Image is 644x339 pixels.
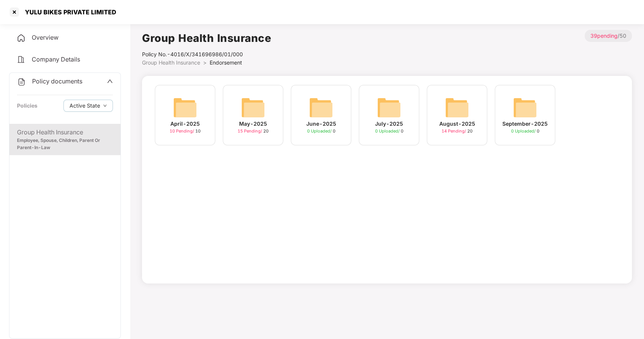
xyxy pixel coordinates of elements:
[375,120,403,128] div: July-2025
[442,128,473,134] div: 20
[20,8,116,16] div: YULU BIKES PRIVATE LIMITED
[590,32,618,39] span: 39 pending
[17,77,26,86] img: svg+xml;base64,PHN2ZyB4bWxucz0iaHR0cDovL3d3dy53My5vcmcvMjAwMC9zdmciIHdpZHRoPSIyNCIgaGVpZ2h0PSIyNC...
[585,30,632,42] p: / 50
[511,128,539,134] div: 0
[445,96,469,120] img: svg+xml;base64,PHN2ZyB4bWxucz0iaHR0cDovL3d3dy53My5vcmcvMjAwMC9zdmciIHdpZHRoPSI2NCIgaGVpZ2h0PSI2NC...
[170,128,195,134] span: 10 Pending /
[170,120,200,128] div: April-2025
[17,102,37,110] div: Policies
[142,59,200,66] span: Group Health Insurance
[32,77,82,85] span: Policy documents
[17,34,26,43] img: svg+xml;base64,PHN2ZyB4bWxucz0iaHR0cDovL3d3dy53My5vcmcvMjAwMC9zdmciIHdpZHRoPSIyNCIgaGVpZ2h0PSIyNC...
[142,30,271,46] h1: Group Health Insurance
[502,120,548,128] div: September-2025
[142,50,271,59] div: Policy No.- 4016/X/341696986/01/000
[239,120,267,128] div: May-2025
[17,137,113,151] div: Employee, Spouse, Children, Parent Or Parent-In-Law
[439,120,475,128] div: August-2025
[170,128,201,134] div: 10
[442,128,467,134] span: 14 Pending /
[238,128,263,134] span: 15 Pending /
[511,128,537,134] span: 0 Uploaded /
[17,55,26,64] img: svg+xml;base64,PHN2ZyB4bWxucz0iaHR0cDovL3d3dy53My5vcmcvMjAwMC9zdmciIHdpZHRoPSIyNCIgaGVpZ2h0PSIyNC...
[241,96,265,120] img: svg+xml;base64,PHN2ZyB4bWxucz0iaHR0cDovL3d3dy53My5vcmcvMjAwMC9zdmciIHdpZHRoPSI2NCIgaGVpZ2h0PSI2NC...
[103,104,107,108] span: down
[69,102,100,110] span: Active State
[238,128,269,134] div: 20
[306,120,336,128] div: June-2025
[210,59,242,66] span: Endorsement
[63,100,113,112] button: Active Statedown
[32,34,59,41] span: Overview
[203,59,207,66] span: >
[307,128,333,134] span: 0 Uploaded /
[377,96,401,120] img: svg+xml;base64,PHN2ZyB4bWxucz0iaHR0cDovL3d3dy53My5vcmcvMjAwMC9zdmciIHdpZHRoPSI2NCIgaGVpZ2h0PSI2NC...
[309,96,333,120] img: svg+xml;base64,PHN2ZyB4bWxucz0iaHR0cDovL3d3dy53My5vcmcvMjAwMC9zdmciIHdpZHRoPSI2NCIgaGVpZ2h0PSI2NC...
[375,128,403,134] div: 0
[17,128,113,137] div: Group Health Insurance
[107,78,113,84] span: up
[32,55,80,63] span: Company Details
[513,96,537,120] img: svg+xml;base64,PHN2ZyB4bWxucz0iaHR0cDovL3d3dy53My5vcmcvMjAwMC9zdmciIHdpZHRoPSI2NCIgaGVpZ2h0PSI2NC...
[375,128,401,134] span: 0 Uploaded /
[173,96,197,120] img: svg+xml;base64,PHN2ZyB4bWxucz0iaHR0cDovL3d3dy53My5vcmcvMjAwMC9zdmciIHdpZHRoPSI2NCIgaGVpZ2h0PSI2NC...
[307,128,335,134] div: 0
